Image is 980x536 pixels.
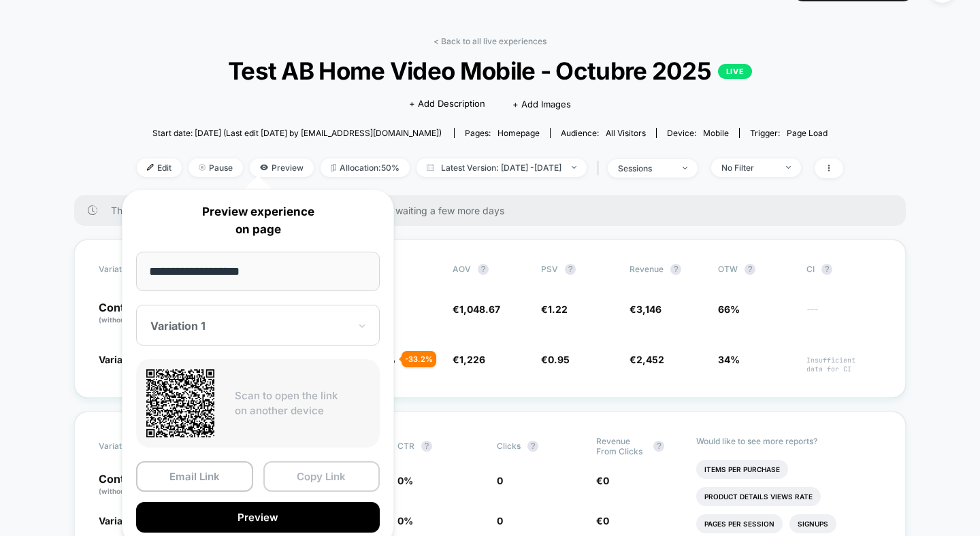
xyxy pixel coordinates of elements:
[189,158,243,177] span: Pause
[111,205,879,216] span: There are still no statistically significant results. We recommend waiting a few more days
[527,441,538,452] button: ?
[596,436,647,456] span: Revenue From Clicks
[402,351,436,367] div: - 33.2 %
[478,264,489,275] button: ?
[172,56,808,85] span: Test AB Home Video Mobile - Octubre 2025
[787,128,828,138] span: Page Load
[806,305,881,325] span: ---
[99,264,174,275] span: Variation
[99,515,147,526] span: Variation 1
[497,441,521,451] span: Clicks
[263,461,380,492] button: Copy Link
[718,303,740,315] span: 66%
[99,473,184,497] p: Control
[497,475,503,486] span: 0
[721,163,776,173] div: No Filter
[821,264,832,275] button: ?
[99,354,147,365] span: Variation 1
[696,460,788,479] li: Items Per Purchase
[541,303,568,315] span: €
[630,303,661,315] span: €
[596,515,609,526] span: €
[636,303,661,315] span: 3,146
[99,316,160,324] span: (without changes)
[416,158,587,177] span: Latest Version: [DATE] - [DATE]
[696,487,821,506] li: Product Details Views Rate
[453,264,471,274] span: AOV
[696,514,783,533] li: Pages Per Session
[250,158,314,177] span: Preview
[321,158,410,177] span: Allocation: 50%
[137,158,182,177] span: Edit
[572,166,576,169] img: end
[718,64,752,79] p: LIVE
[596,475,609,486] span: €
[656,128,739,138] span: Device:
[512,99,571,110] span: + Add Images
[603,515,609,526] span: 0
[786,166,791,169] img: end
[636,354,664,365] span: 2,452
[630,264,664,274] span: Revenue
[99,487,160,495] span: (without changes)
[453,354,485,365] span: €
[99,302,174,325] p: Control
[789,514,836,533] li: Signups
[99,436,174,456] span: Variation
[541,354,570,365] span: €
[683,167,687,169] img: end
[497,515,503,526] span: 0
[548,354,570,365] span: 0.95
[703,128,729,138] span: mobile
[136,203,380,238] p: Preview experience on page
[136,502,380,533] button: Preview
[152,128,442,138] span: Start date: [DATE] (Last edit [DATE] by [EMAIL_ADDRESS][DOMAIN_NAME])
[593,158,608,178] span: |
[421,441,432,452] button: ?
[136,461,253,492] button: Email Link
[427,164,434,171] img: calendar
[199,164,206,171] img: end
[630,354,664,365] span: €
[806,264,881,275] span: CI
[745,264,755,275] button: ?
[806,356,881,373] span: Insufficient data for CI
[603,475,609,486] span: 0
[606,128,646,138] span: All Visitors
[653,441,664,452] button: ?
[453,303,500,315] span: €
[561,128,646,138] div: Audience:
[618,163,672,173] div: sessions
[750,128,828,138] div: Trigger:
[397,475,413,486] span: 0 %
[434,36,546,46] a: < Back to all live experiences
[409,97,485,111] span: + Add Description
[459,354,485,365] span: 1,226
[147,164,154,171] img: edit
[331,164,336,171] img: rebalance
[565,264,576,275] button: ?
[670,264,681,275] button: ?
[548,303,568,315] span: 1.22
[718,354,740,365] span: 34%
[397,515,413,526] span: 0 %
[459,303,500,315] span: 1,048.67
[235,388,370,419] p: Scan to open the link on another device
[497,128,540,138] span: homepage
[465,128,540,138] div: Pages:
[718,264,793,275] span: OTW
[541,264,558,274] span: PSV
[696,436,882,446] p: Would like to see more reports?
